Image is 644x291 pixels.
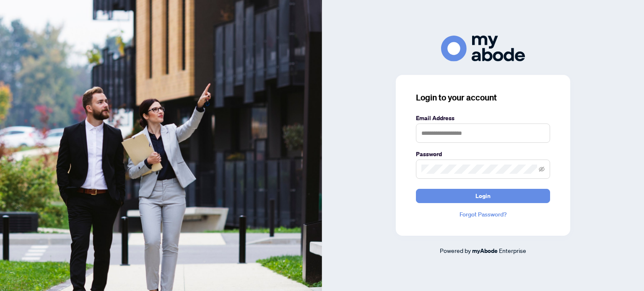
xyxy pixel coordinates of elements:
[416,149,550,159] label: Password
[539,166,545,172] span: eye-invisible
[472,246,498,255] a: myAbode
[416,189,550,203] button: Login
[441,36,525,61] img: ma-logo
[416,113,550,123] label: Email Address
[475,189,491,203] span: Login
[416,210,550,219] a: Forgot Password?
[416,92,550,103] h3: Login to your account
[499,247,526,254] span: Enterprise
[440,247,471,254] span: Powered by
